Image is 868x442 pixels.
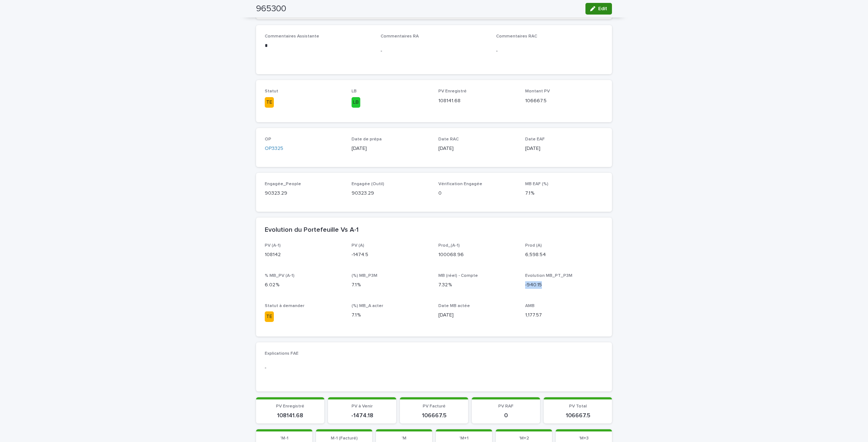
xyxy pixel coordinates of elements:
span: Statut [265,89,278,93]
span: PV Facturé [423,404,446,409]
p: - [496,47,603,55]
div: LB [352,97,360,108]
span: Prod (A) [525,243,542,248]
span: (%) MB_P3M [352,274,377,278]
span: Vérification Engagée [438,182,482,186]
button: Edit [585,3,612,15]
span: Date EAF [525,137,545,142]
span: 'M+2 [519,436,529,441]
p: 106667.5 [525,97,603,105]
p: 100068.96 [438,251,516,259]
span: % MB_PV (A-1) [265,274,295,278]
span: Edit [598,6,607,11]
span: M-1 (Facturé) [331,436,358,441]
span: Engagée_People [265,182,301,186]
h2: 965300 [256,4,286,14]
p: [DATE] [438,311,516,319]
span: MB EAF (%) [525,182,548,186]
span: 'M [402,436,406,441]
p: 6.02 % [265,281,343,289]
p: 7.1 % [352,281,430,289]
span: PV à Venir [352,404,373,409]
p: - [381,47,488,55]
p: 108142 [265,251,343,259]
p: 90323.29 [352,190,430,197]
a: OP3325 [265,145,283,152]
span: Montant PV [525,89,550,93]
p: -1474.5 [352,251,430,259]
span: OP [265,137,271,142]
p: [DATE] [438,145,516,152]
p: 7.32 % [438,281,516,289]
span: LB [352,89,357,93]
p: 106667.5 [548,412,608,419]
span: Date RAC [438,137,459,142]
span: PV Total [569,404,587,409]
span: Explications FAE [265,351,299,356]
p: -1474.18 [332,412,392,419]
p: 90323.29 [265,190,343,197]
span: Engagée (Outil) [352,182,384,186]
p: [DATE] [525,145,603,152]
p: 106667.5 [404,412,464,419]
span: PV (A) [352,243,364,248]
span: 'M+3 [579,436,589,441]
span: 'M-1 [280,436,288,441]
span: PV Enregistré [276,404,304,409]
p: -940.15 [525,281,603,289]
span: (%) MB_A acter [352,304,383,308]
span: Date MB actée [438,304,470,308]
p: 0 [476,412,536,419]
span: Statut à demander [265,304,304,308]
span: Commentaires RA [381,34,419,39]
p: [DATE] [352,145,430,152]
span: PV (A-1) [265,243,281,248]
div: TE [265,97,274,108]
p: 7.1 % [525,190,603,197]
span: PV Enregistré [438,89,467,93]
p: 7.1 % [352,311,430,319]
p: - [265,364,430,372]
span: 'M+1 [459,436,469,441]
span: Evolution MB_PT_P3M [525,274,572,278]
span: Date de prépa [352,137,382,142]
div: TE [265,311,274,322]
p: 1,177.57 [525,311,603,319]
span: MB (réel) - Compte [438,274,478,278]
span: AMB [525,304,535,308]
p: 108141.68 [260,412,320,419]
span: Commentaires Assistante [265,34,319,39]
span: PV RAF [498,404,514,409]
span: Prod_(A-1) [438,243,460,248]
p: 0 [438,190,516,197]
h2: Evolution du Portefeuille Vs A-1 [265,226,358,234]
p: 6,598.54 [525,251,603,259]
span: Commentaires RAC [496,34,537,39]
p: 108141.68 [438,97,516,105]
